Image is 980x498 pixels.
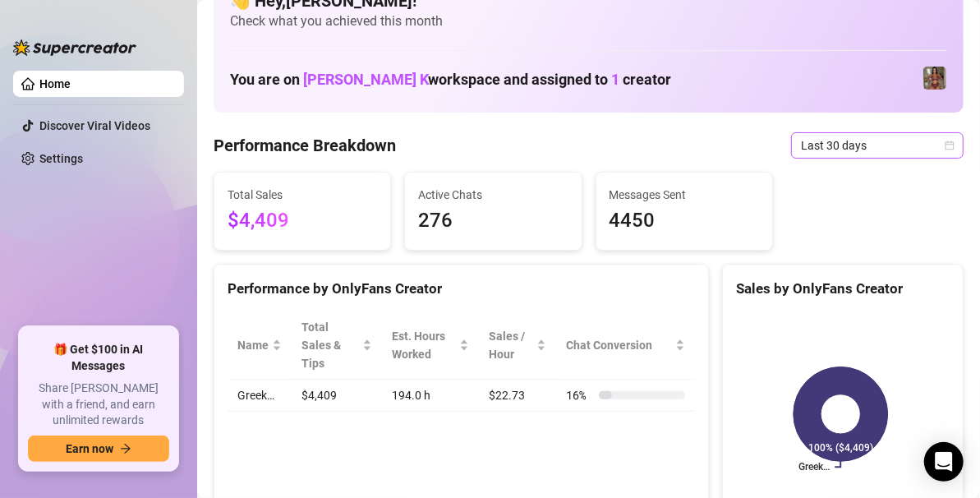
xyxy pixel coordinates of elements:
h1: You are on workspace and assigned to creator [230,71,671,89]
div: Open Intercom Messenger [924,442,964,482]
text: Greek… [799,462,830,473]
span: 1 [611,71,619,88]
span: Total Sales [228,186,377,204]
span: calendar [945,141,955,150]
div: Sales by OnlyFans Creator [736,278,950,300]
img: Greek [923,67,946,90]
span: arrow-right [120,443,131,454]
span: Share [PERSON_NAME] with a friend, and earn unlimited rewards [28,380,169,429]
span: Last 30 days [801,133,954,158]
td: 194.0 h [382,380,479,412]
span: Chat Conversion [566,336,672,354]
span: 16 % [566,386,592,404]
th: Sales / Hour [479,311,556,380]
span: Active Chats [418,186,568,204]
button: Earn nowarrow-right [28,436,169,462]
span: Name [237,336,269,354]
h4: Performance Breakdown [214,134,396,157]
span: Messages Sent [610,186,759,204]
span: [PERSON_NAME] K [303,71,428,88]
a: Discover Viral Videos [39,119,150,132]
a: Home [39,77,71,90]
a: Settings [39,152,83,165]
td: $4,409 [292,380,382,412]
th: Chat Conversion [556,311,695,380]
th: Name [228,311,292,380]
div: Performance by OnlyFans Creator [228,278,695,300]
div: Est. Hours Worked [392,327,456,363]
span: 276 [418,205,568,237]
th: Total Sales & Tips [292,311,382,380]
span: Sales / Hour [489,327,533,363]
img: logo-BBDzfeDw.svg [13,39,136,56]
td: Greek… [228,380,292,412]
span: Earn now [66,442,113,455]
span: Check what you achieved this month [230,12,947,30]
span: 🎁 Get $100 in AI Messages [28,342,169,374]
span: $4,409 [228,205,377,237]
td: $22.73 [479,380,556,412]
span: Total Sales & Tips [301,318,359,372]
span: 4450 [610,205,759,237]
